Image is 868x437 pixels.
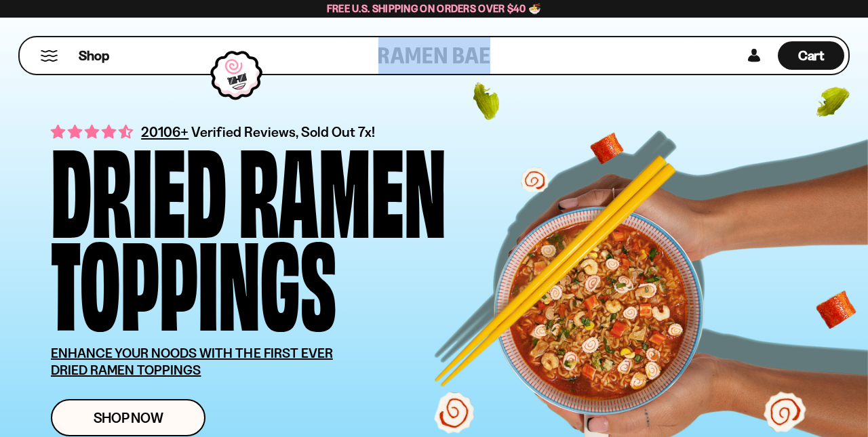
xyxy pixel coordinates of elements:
a: Shop Now [51,399,205,436]
div: Toppings [51,232,336,325]
div: Ramen [239,139,446,232]
u: ENHANCE YOUR NOODS WITH THE FIRST EVER DRIED RAMEN TOPPINGS [51,345,333,378]
span: Shop Now [94,411,163,425]
span: Cart [798,47,825,64]
a: Shop [79,41,109,70]
span: Shop [79,47,109,65]
span: Free U.S. Shipping on Orders over $40 🍜 [327,2,542,15]
div: Dried [51,139,226,232]
button: Mobile Menu Trigger [40,50,58,62]
a: Cart [778,37,844,74]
